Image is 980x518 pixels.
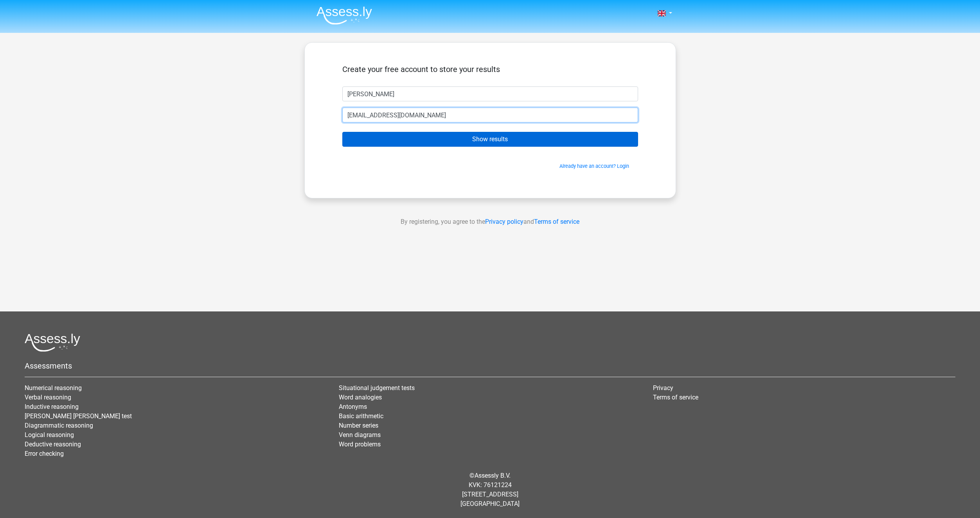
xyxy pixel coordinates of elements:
[339,422,378,429] a: Number series
[339,441,381,448] a: Word problems
[534,218,579,225] a: Terms of service
[25,412,132,420] a: [PERSON_NAME] [PERSON_NAME] test
[25,361,955,371] h5: Assessments
[653,384,673,392] a: Privacy
[342,132,638,147] input: Show results
[339,394,382,401] a: Word analogies
[339,384,415,392] a: Situational judgement tests
[475,472,511,479] a: Assessly B.V.
[653,394,698,401] a: Terms of service
[339,403,367,410] a: Antonyms
[339,412,383,420] a: Basic arithmetic
[25,394,71,401] a: Verbal reasoning
[25,403,79,410] a: Inductive reasoning
[25,384,82,392] a: Numerical reasoning
[559,163,629,169] a: Already have an account? Login
[485,218,523,225] a: Privacy policy
[342,65,638,74] h5: Create your free account to store your results
[342,86,638,101] input: First name
[25,333,80,352] img: Assessly logo
[25,431,74,439] a: Logical reasoning
[342,108,638,122] input: Email
[339,431,381,439] a: Venn diagrams
[316,6,372,25] img: Assessly
[25,422,93,429] a: Diagrammatic reasoning
[25,441,81,448] a: Deductive reasoning
[25,450,64,457] a: Error checking
[19,465,961,515] div: © KVK: 76121224 [STREET_ADDRESS] [GEOGRAPHIC_DATA]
